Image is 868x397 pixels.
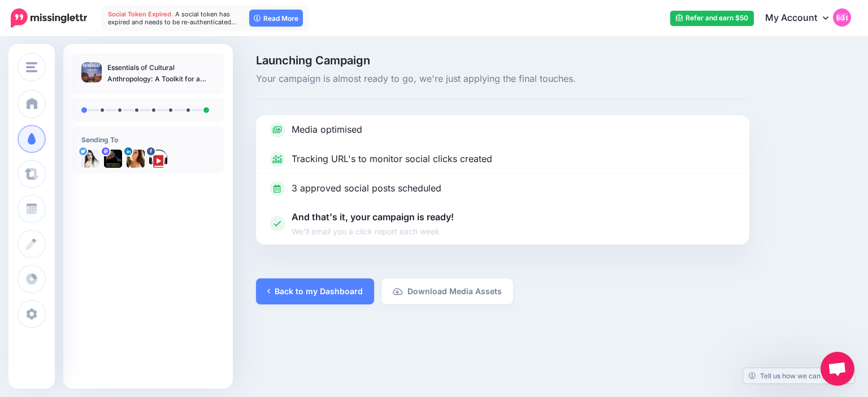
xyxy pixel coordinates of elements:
a: Back to my Dashboard [256,278,374,304]
p: And that's it, your campaign is ready! [292,210,454,238]
img: 1236a9328b0d658fffd4f563fa29623f_thumb.jpg [81,62,102,82]
a: Tell us how we can improve [743,368,854,383]
span: Launching Campaign [256,55,749,66]
span: A social token has expired and needs to be re-authenticated… [108,10,237,26]
span: Social Token Expired. [108,10,173,18]
h4: Sending To [81,136,215,144]
img: menu.png [26,62,37,72]
img: tSvj_Osu-58146.jpg [81,150,99,168]
img: 1537218439639-55706.png [127,150,145,168]
a: Refer and earn $50 [670,11,754,26]
img: 307443043_482319977280263_5046162966333289374_n-bsa149661.png [149,150,167,168]
p: 3 approved social posts scheduled [292,181,441,196]
p: Media optimised [292,123,362,137]
div: Open chat [821,352,854,386]
img: Missinglettr [11,8,87,28]
img: 802740b3fb02512f-84599.jpg [104,150,122,168]
a: My Account [754,5,851,32]
a: Download Media Assets [381,278,513,304]
a: Read More [249,10,303,27]
span: Your campaign is almost ready to go, we're just applying the final touches. [256,72,749,86]
p: Essentials of Cultural Anthropology: A Toolkit for a Global Age, 4th Edition – ePub eBook [107,62,215,85]
p: Tracking URL's to monitor social clicks created [292,152,492,167]
span: We'll email you a click report each week [292,225,454,238]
